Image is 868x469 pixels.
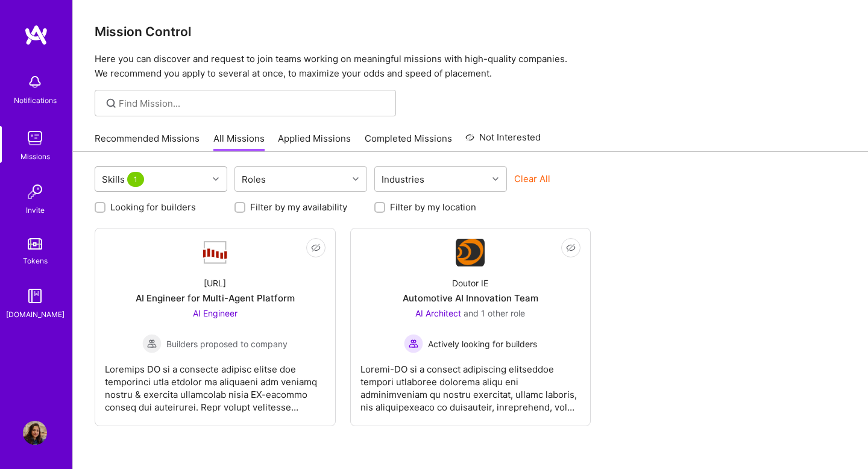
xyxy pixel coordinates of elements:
i: icon Chevron [353,176,359,182]
a: Applied Missions [278,132,351,152]
img: guide book [23,284,47,308]
span: AI Engineer [193,308,237,318]
div: Missions [20,150,50,163]
div: Loremips DO si a consecte adipisc elitse doe temporinci utla etdolor ma aliquaeni adm veniamq nos... [105,353,325,414]
img: teamwork [23,126,47,150]
img: User Avatar [23,421,47,445]
div: Invite [26,204,45,216]
a: Completed Missions [365,132,452,152]
div: Doutor IE [452,277,488,289]
i: icon EyeClosed [566,243,576,253]
span: Actively looking for builders [428,338,537,350]
img: bell [23,70,47,94]
div: Skills [99,171,149,188]
span: and 1 other role [464,308,525,318]
img: Company Logo [456,239,485,266]
span: AI Architect [415,308,461,318]
i: icon EyeClosed [311,243,321,253]
div: Roles [239,171,269,188]
p: Here you can discover and request to join teams working on meaningful missions with high-quality ... [95,52,846,81]
div: Notifications [14,94,57,107]
img: tokens [28,238,42,250]
span: 1 [127,172,144,187]
i: icon Chevron [213,176,219,182]
a: Recommended Missions [95,132,200,152]
a: Not Interested [465,130,541,152]
button: Clear All [514,172,550,185]
div: [DOMAIN_NAME] [6,308,64,321]
input: Find Mission... [119,97,387,110]
span: Builders proposed to company [166,338,288,350]
a: All Missions [213,132,265,152]
h3: Mission Control [95,24,846,39]
label: Looking for builders [110,201,196,213]
i: icon SearchGrey [104,96,118,110]
div: Tokens [23,254,48,267]
div: AI Engineer for Multi-Agent Platform [136,292,295,304]
img: Company Logo [201,240,230,265]
div: [URL] [204,277,226,289]
div: Automotive AI Innovation Team [403,292,538,304]
label: Filter by my availability [250,201,347,213]
div: Industries [379,171,427,188]
img: Builders proposed to company [142,334,162,353]
i: icon Chevron [492,176,498,182]
label: Filter by my location [390,201,476,213]
img: Actively looking for builders [404,334,423,353]
img: Invite [23,180,47,204]
div: Loremi-DO si a consect adipiscing elitseddoe tempori utlaboree dolorema aliqu eni adminimveniam q... [360,353,581,414]
img: logo [24,24,48,46]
